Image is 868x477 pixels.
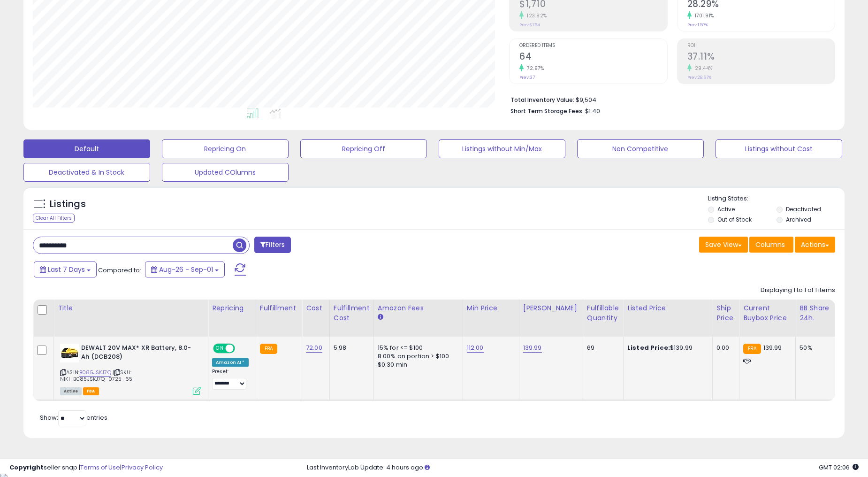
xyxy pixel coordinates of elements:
[699,237,748,253] button: Save View
[749,237,793,253] button: Columns
[716,344,732,352] div: 0.00
[260,344,277,354] small: FBA
[80,463,120,472] a: Terms of Use
[60,344,201,394] div: ASIN:
[9,463,44,472] strong: Copyright
[34,262,97,277] button: Last 7 Days
[519,75,535,80] small: Prev: 37
[81,344,195,363] b: DEWALT 20V MAX* XR Battery, 8.0-Ah (DCB208)
[334,344,366,352] div: 5.98
[524,65,544,72] small: 72.97%
[306,343,322,353] a: 72.00
[819,463,859,472] span: 2025-09-9 02:06 GMT
[510,96,574,104] b: Total Inventory Value:
[799,344,830,352] div: 50%
[627,344,705,352] div: $139.99
[763,343,782,352] span: 139.99
[587,344,616,352] div: 69
[786,215,811,223] label: Archived
[260,303,298,313] div: Fulfillment
[162,139,289,158] button: Repricing On
[687,22,708,28] small: Prev: 1.57%
[306,303,326,313] div: Cost
[755,240,785,249] span: Columns
[214,345,226,353] span: ON
[795,237,835,253] button: Actions
[122,463,163,472] a: Privacy Policy
[79,369,111,377] a: B085JSKJ7Q
[717,205,735,213] label: Active
[627,343,670,352] b: Listed Price:
[687,51,835,64] h2: 37.11%
[83,387,99,395] span: FBA
[98,266,141,275] span: Compared to:
[378,303,459,313] div: Amazon Fees
[334,303,370,323] div: Fulfillment Cost
[159,265,213,274] span: Aug-26 - Sep-01
[378,352,456,361] div: 8.00% on portion > $100
[717,215,752,223] label: Out of Stock
[687,43,835,48] span: ROI
[716,303,735,323] div: Ship Price
[519,22,540,28] small: Prev: $764
[577,139,704,158] button: Non Competitive
[378,344,456,352] div: 15% for <= $100
[716,139,842,158] button: Listings without Cost
[627,303,708,313] div: Listed Price
[708,194,845,203] p: Listing States:
[378,361,456,369] div: $0.30 min
[743,344,761,354] small: FBA
[467,303,515,313] div: Min Price
[212,303,252,313] div: Repricing
[145,262,225,277] button: Aug-26 - Sep-01
[40,413,107,422] span: Show: entries
[467,343,484,353] a: 112.00
[761,286,835,295] div: Displaying 1 to 1 of 1 items
[786,205,821,213] label: Deactivated
[162,163,289,182] button: Updated COlumns
[212,369,249,390] div: Preset:
[378,313,383,322] small: Amazon Fees.
[523,343,542,353] a: 139.99
[60,369,132,383] span: | SKU: NIKI_B085JSKJ7Q_0725_65
[799,303,834,323] div: BB Share 24h.
[48,265,85,274] span: Last 7 Days
[692,65,713,72] small: 29.44%
[33,214,75,223] div: Clear All Filters
[60,344,79,362] img: 41oQEGvYkmL._SL40_.jpg
[519,51,667,64] h2: 64
[254,237,291,253] button: Filters
[510,107,584,115] b: Short Term Storage Fees:
[524,12,547,19] small: 123.92%
[587,303,619,323] div: Fulfillable Quantity
[50,198,86,211] h5: Listings
[300,139,427,158] button: Repricing Off
[510,93,828,105] li: $9,504
[743,303,792,323] div: Current Buybox Price
[687,75,711,80] small: Prev: 28.67%
[9,463,163,472] div: seller snap | |
[585,107,600,115] span: $1.40
[212,358,249,367] div: Amazon AI *
[519,43,667,48] span: Ordered Items
[23,163,150,182] button: Deactivated & In Stock
[23,139,150,158] button: Default
[60,387,82,395] span: All listings currently available for purchase on Amazon
[234,345,249,353] span: OFF
[439,139,565,158] button: Listings without Min/Max
[307,463,859,472] div: Last InventoryLab Update: 4 hours ago.
[523,303,579,313] div: [PERSON_NAME]
[692,12,714,19] small: 1701.91%
[58,303,204,313] div: Title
